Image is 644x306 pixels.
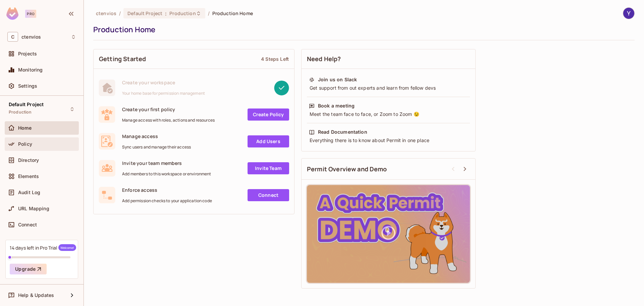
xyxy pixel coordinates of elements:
[122,106,215,113] span: Create your first policy
[10,244,76,251] div: 14 days left in Pro Trial
[623,8,634,19] img: Yochiro Lee
[96,10,116,16] span: the active workspace
[25,10,36,18] div: Pro
[10,264,47,274] button: Upgrade
[119,10,121,16] li: /
[122,144,191,150] span: Sync users and manage their access
[307,165,387,173] span: Permit Overview and Demo
[21,34,41,40] span: Workspace: ctenvios
[248,108,289,121] a: Create Policy
[99,55,146,63] span: Getting Started
[122,91,205,96] span: Your home base for permission management
[18,293,54,298] span: Help & Updates
[9,110,32,115] span: Production
[309,85,468,91] div: Get support from out experts and learn from fellow devs
[122,79,205,86] span: Create your workspace
[169,10,196,16] span: Production
[248,189,289,201] a: Connect
[58,244,76,251] span: Welcome!
[122,160,211,166] span: Invite your team members
[318,129,367,135] div: Read Documentation
[307,55,341,63] span: Need Help?
[9,102,44,107] span: Default Project
[18,141,32,147] span: Policy
[122,133,191,139] span: Manage access
[122,187,212,193] span: Enforce access
[165,11,167,16] span: :
[248,162,289,174] a: Invite Team
[122,118,215,123] span: Manage access with roles, actions and resources
[18,125,32,131] span: Home
[18,67,43,73] span: Monitoring
[127,10,162,16] span: Default Project
[93,25,631,35] div: Production Home
[18,158,39,163] span: Directory
[6,7,18,20] img: SReyMgAAAABJRU5ErkJggg==
[318,76,357,83] div: Join us on Slack
[18,174,39,179] span: Elements
[309,137,468,144] div: Everything there is to know about Permit in one place
[309,111,468,118] div: Meet the team face to face, or Zoom to Zoom 😉
[7,32,18,42] span: C
[212,10,253,16] span: Production Home
[318,102,355,109] div: Book a meeting
[18,51,37,56] span: Projects
[18,206,49,211] span: URL Mapping
[208,10,210,16] li: /
[261,56,289,62] div: 4 Steps Left
[18,190,40,195] span: Audit Log
[18,83,37,89] span: Settings
[248,135,289,147] a: Add Users
[122,171,211,177] span: Add members to this workspace or environment
[18,222,37,227] span: Connect
[122,198,212,204] span: Add permission checks to your application code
